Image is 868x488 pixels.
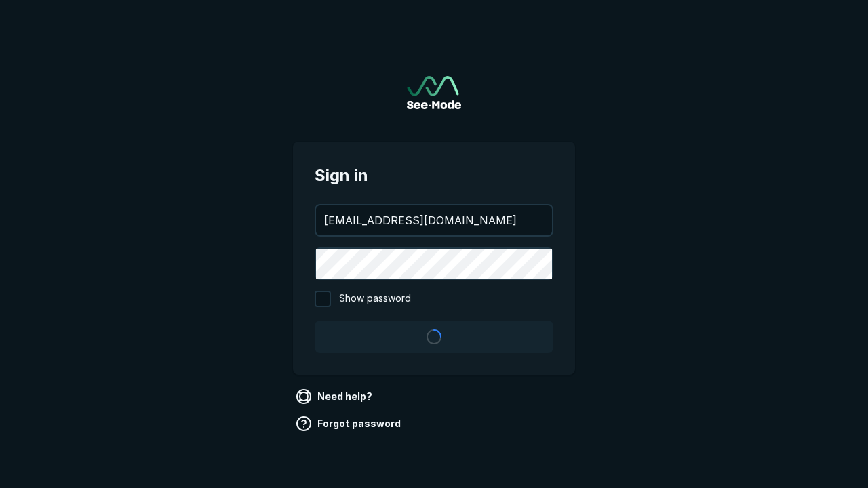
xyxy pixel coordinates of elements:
input: your@email.com [316,205,552,235]
span: Show password [339,291,411,307]
a: Need help? [293,386,378,407]
a: Go to sign in [407,76,461,109]
a: Forgot password [293,413,406,434]
img: See-Mode Logo [407,76,461,109]
span: Sign in [315,163,553,188]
